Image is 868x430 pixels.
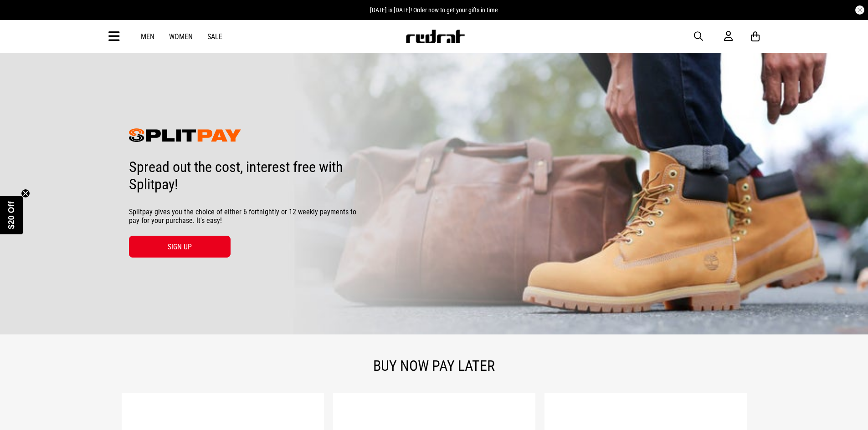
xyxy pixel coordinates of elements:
[141,32,154,41] a: Men
[370,6,498,14] span: [DATE] is [DATE]! Order now to get your gifts in time
[207,32,222,41] a: Sale
[129,158,357,193] h3: Spread out the cost, interest free with Splitpay!
[405,30,465,43] img: Redrat logo
[169,32,193,41] a: Women
[129,207,357,225] span: Splitpay gives you the choice of either 6 fortnightly or 12 weekly payments to pay for your purch...
[7,201,16,229] span: $20 Off
[106,357,762,374] h2: BUY NOW PAY LATER
[129,236,231,258] a: SIGN UP
[21,189,30,198] button: Close teaser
